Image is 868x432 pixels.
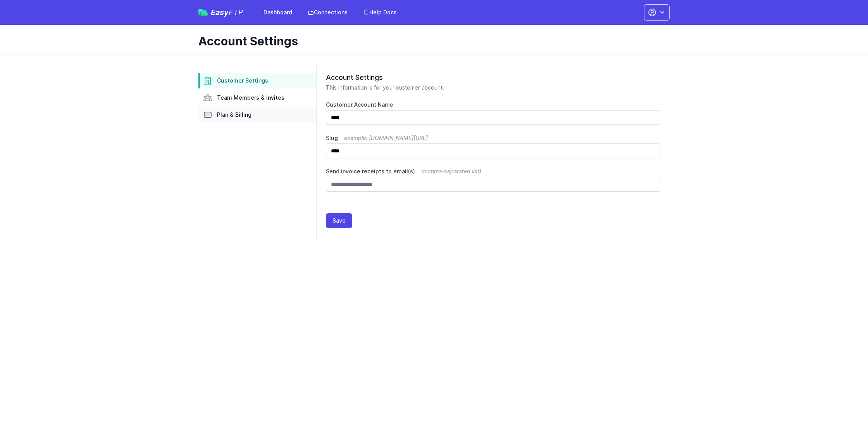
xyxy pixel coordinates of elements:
[708,164,863,398] iframe: Drift Widget Chat Window
[211,9,243,16] span: Easy
[198,73,316,88] a: Customer Settings
[217,111,251,119] span: Plan & Billing
[326,84,660,92] p: This information is for your customer account.
[198,90,316,105] a: Team Members & Invites
[326,168,660,175] label: Send invoice receipts to email(s)
[326,213,352,228] button: Save
[303,5,352,19] a: Connections
[829,393,859,423] iframe: Drift Widget Chat Controller
[217,94,284,102] span: Team Members & Invites
[358,5,401,19] a: Help Docs
[198,9,243,16] a: EasyFTP
[259,5,297,19] a: Dashboard
[198,107,316,123] a: Plan & Billing
[344,135,428,141] span: example: [DOMAIN_NAME][URL]
[421,168,481,175] span: (comma-separated list)
[217,77,268,85] span: Customer Settings
[229,8,243,17] span: FTP
[326,73,660,82] h2: Account Settings
[326,101,660,109] label: Customer Account Name
[198,9,208,16] img: easyftp_logo.png
[326,134,660,142] label: Slug
[198,34,663,48] h1: Account Settings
